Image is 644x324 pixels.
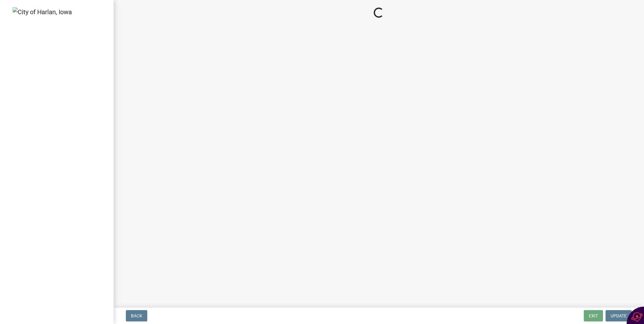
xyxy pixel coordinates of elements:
[606,310,632,321] button: Update
[126,310,147,321] button: Back
[584,310,603,321] button: Exit
[13,7,72,17] img: City of Harlan, Iowa
[131,313,142,318] span: Back
[611,313,627,318] span: Update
